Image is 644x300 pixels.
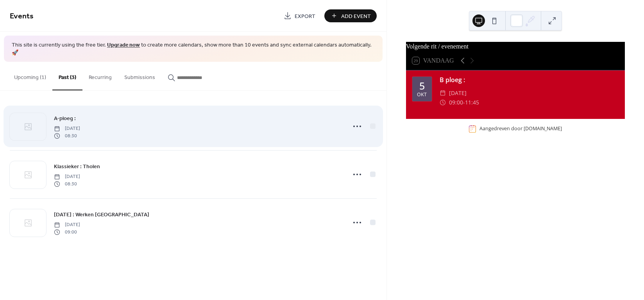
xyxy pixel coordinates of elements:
span: [DATE] [54,173,80,180]
button: Recurring [82,62,118,90]
span: 08:30 [54,180,80,187]
span: - [463,98,465,107]
div: B ploeg : [440,75,619,84]
span: A-ploeg : [54,115,76,123]
div: 5 [419,81,425,91]
div: Volgende rit / evenement [406,42,625,51]
button: Upcoming (1) [8,62,52,90]
a: [DOMAIN_NAME] [524,126,562,132]
div: ​ [440,98,446,107]
span: Klassieker : Tholen [54,163,100,171]
a: Klassieker : Tholen [54,162,100,171]
div: Aangedreven door [479,126,562,132]
span: Export [295,12,315,20]
span: 09:00 [449,98,463,107]
div: okt [417,92,427,97]
button: Submissions [118,62,161,90]
span: [DATE] [54,221,80,228]
span: [DATE] [54,125,80,132]
span: 08:30 [54,132,80,139]
button: Add Event [324,9,377,22]
span: Events [10,9,34,24]
span: [DATE] [449,88,467,98]
span: 11:45 [465,98,479,107]
a: [DATE] : Werken [GEOGRAPHIC_DATA] [54,210,149,219]
span: Add Event [341,12,371,20]
span: [DATE] : Werken [GEOGRAPHIC_DATA] [54,211,149,219]
span: 09:00 [54,228,80,235]
a: Export [278,9,321,22]
a: Upgrade now [107,40,140,50]
button: Past (3) [52,62,82,90]
a: A-ploeg : [54,114,76,123]
div: ​ [440,88,446,98]
span: This site is currently using the free tier. to create more calendars, show more than 10 events an... [12,41,375,57]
